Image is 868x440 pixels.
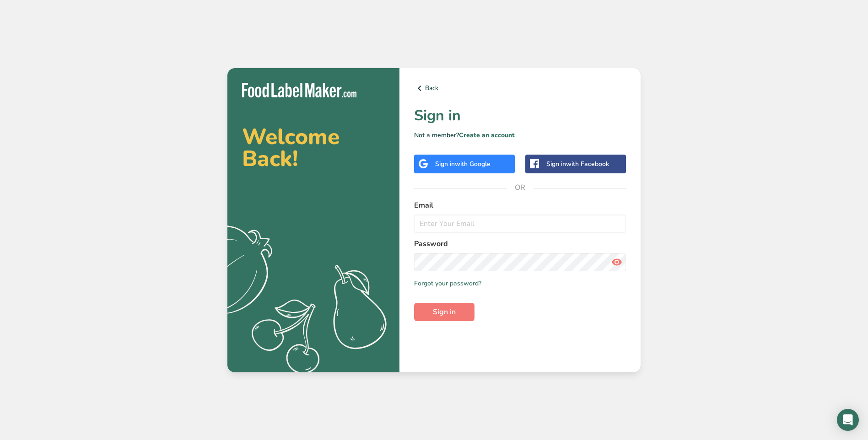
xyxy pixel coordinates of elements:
[414,130,626,140] p: Not a member?
[414,200,626,211] label: Email
[414,105,626,127] h1: Sign in
[414,303,474,321] button: Sign in
[459,131,515,140] a: Create an account
[414,215,626,233] input: Enter Your Email
[455,160,491,168] span: with Google
[414,279,481,288] a: Forgot your password?
[566,160,609,168] span: with Facebook
[414,238,626,249] label: Password
[837,409,859,431] div: Open Intercom Messenger
[414,83,626,94] a: Back
[507,174,534,201] span: OR
[546,159,609,169] div: Sign in
[433,306,456,317] span: Sign in
[242,83,356,98] img: Food Label Maker
[242,126,385,170] h2: Welcome Back!
[435,159,491,169] div: Sign in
